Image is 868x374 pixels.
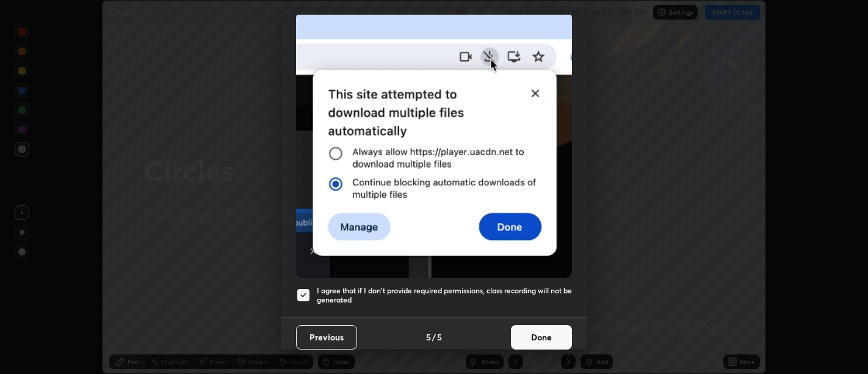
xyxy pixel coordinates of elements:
[317,286,572,305] h5: I agree that if I don't provide required permissions, class recording will not be generated
[432,331,436,343] h4: /
[511,325,572,350] button: Done
[437,331,442,343] h4: 5
[426,331,431,343] h4: 5
[296,325,357,350] button: Previous
[296,11,572,278] img: downloads-permission-blocked.gif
